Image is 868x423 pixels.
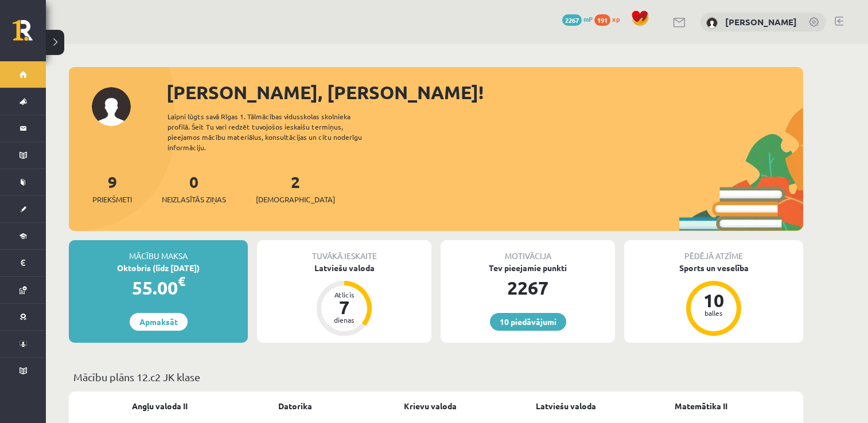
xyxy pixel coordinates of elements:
[166,79,803,106] div: [PERSON_NAME], [PERSON_NAME]!
[132,400,188,412] a: Angļu valoda II
[13,20,46,49] a: Rīgas 1. Tālmācības vidusskola
[69,262,248,274] div: Oktobris (līdz [DATE])
[562,14,582,26] span: 2267
[594,14,625,23] a: 191 xp
[162,194,226,205] span: Neizlasītās ziņas
[583,14,593,23] span: mP
[168,111,382,152] div: Laipni lūgts savā Rīgas 1. Tālmācības vidusskolas skolnieka profilā. Šeit Tu vari redzēt tuvojošo...
[256,194,335,205] span: [DEMOGRAPHIC_DATA]
[69,240,248,262] div: Mācību maksa
[178,273,185,289] span: €
[73,369,799,385] p: Mācību plāns 12.c2 JK klase
[327,291,361,298] div: Atlicis
[441,240,615,262] div: Motivācija
[441,274,615,301] div: 2267
[706,17,718,29] img: Linda Zemīte
[257,262,431,338] a: Latviešu valoda Atlicis 7 dienas
[257,240,431,262] div: Tuvākā ieskaite
[675,400,727,412] a: Matemātika II
[69,274,248,301] div: 55.00
[404,400,457,412] a: Krievu valoda
[624,240,803,262] div: Pēdējā atzīme
[278,400,312,412] a: Datorika
[612,14,620,23] span: xp
[130,313,188,331] a: Apmaksāt
[256,171,335,205] a: 2[DEMOGRAPHIC_DATA]
[725,16,797,28] a: [PERSON_NAME]
[536,400,596,412] a: Latviešu valoda
[696,291,731,310] div: 10
[257,262,431,274] div: Latviešu valoda
[562,14,593,23] a: 2267 mP
[696,310,731,316] div: balles
[624,262,803,338] a: Sports un veselība 10 balles
[624,262,803,274] div: Sports un veselība
[162,171,226,205] a: 0Neizlasītās ziņas
[327,298,361,316] div: 7
[327,316,361,323] div: dienas
[594,14,610,26] span: 191
[490,313,566,331] a: 10 piedāvājumi
[441,262,615,274] div: Tev pieejamie punkti
[92,171,132,205] a: 9Priekšmeti
[92,194,132,205] span: Priekšmeti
